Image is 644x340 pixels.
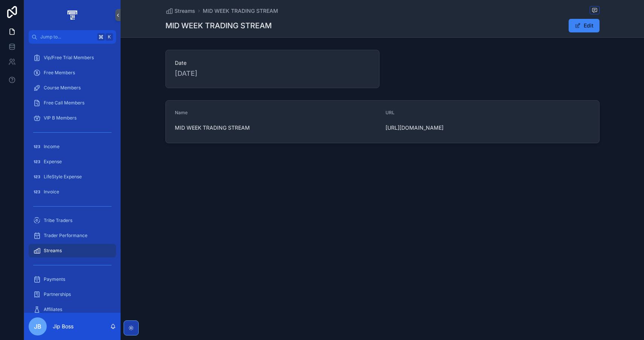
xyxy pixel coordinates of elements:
div: scrollable content [24,44,121,313]
a: Trader Performance [29,229,116,242]
span: VIP B Members [44,115,76,121]
span: Streams [44,248,62,254]
span: Free Call Members [44,100,84,106]
span: Tribe Traders [44,217,72,224]
h1: MID WEEK TRADING STREAM [165,20,272,31]
span: Expense [44,159,62,165]
button: Edit [569,19,600,32]
span: Course Members [44,85,81,91]
span: Date [175,59,370,67]
span: Streams [174,7,195,15]
a: Expense [29,155,116,168]
a: Income [29,140,116,153]
a: Tribe Traders [29,214,116,227]
span: Affiliates [44,306,62,312]
a: Streams [165,7,195,15]
span: K [106,34,112,40]
span: URL [385,110,395,115]
span: Name [175,110,188,115]
span: [URL][DOMAIN_NAME] [385,124,590,132]
span: Partnerships [44,291,71,297]
img: App logo [66,9,78,21]
a: LifeStyle Expense [29,170,116,184]
span: Trader Performance [44,233,87,239]
a: Course Members [29,81,116,95]
a: Vip/Free Trial Members [29,51,116,64]
a: Free Members [29,66,116,80]
span: Income [44,144,60,150]
a: Affiliates [29,303,116,316]
span: JB [34,322,41,331]
span: Jump to... [40,34,94,40]
span: Free Members [44,70,75,76]
span: Payments [44,276,65,282]
button: Jump to...K [29,30,116,44]
a: Payments [29,273,116,286]
span: Invoice [44,189,59,195]
span: MID WEEK TRADING STREAM [175,124,379,132]
span: [DATE] [175,68,370,79]
a: MID WEEK TRADING STREAM [203,7,278,15]
a: Streams [29,244,116,257]
a: Partnerships [29,288,116,301]
a: Invoice [29,185,116,199]
a: Free Call Members [29,96,116,110]
p: Jip Boss [53,323,73,330]
span: LifeStyle Expense [44,174,82,180]
a: VIP B Members [29,111,116,125]
span: Vip/Free Trial Members [44,55,94,61]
